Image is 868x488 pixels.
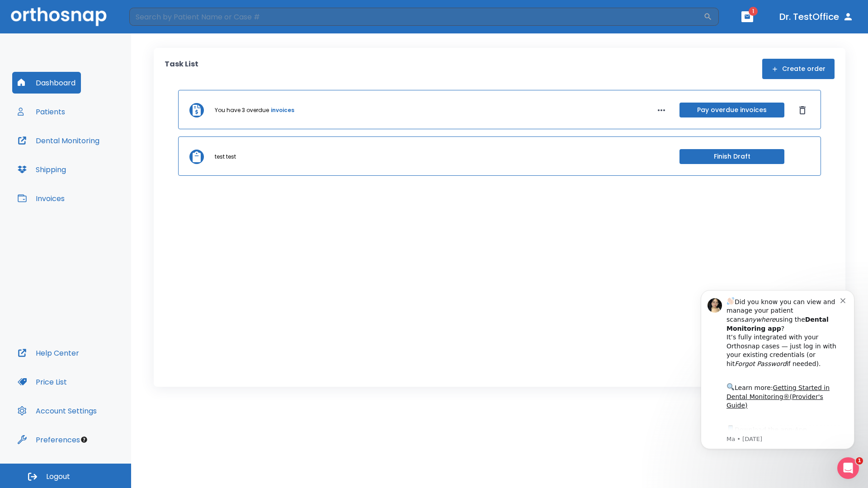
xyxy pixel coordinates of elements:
[679,103,784,117] button: Pay overdue invoices
[12,72,81,94] button: Dashboard
[12,130,105,151] button: Dental Monitoring
[776,9,857,25] button: Dr. TestOffice
[679,149,784,164] button: Finish Draft
[12,101,71,122] button: Patients
[12,159,71,180] button: Shipping
[12,371,72,393] button: Price List
[46,472,70,482] span: Logout
[11,7,107,26] img: Orthosnap
[837,457,859,479] iframe: Intercom live chat
[12,429,85,450] button: Preferences
[12,400,102,422] button: Account Settings
[749,7,758,16] span: 1
[215,153,236,161] p: test test
[271,106,294,114] a: invoices
[80,436,88,444] div: Tooltip anchor
[856,457,863,465] span: 1
[12,342,85,364] button: Help Center
[215,106,269,114] p: You have 3 overdue
[129,8,703,26] input: Search by Patient Name or Case #
[687,279,868,483] iframe: Intercom notifications message
[12,188,70,209] button: Invoices
[165,59,198,79] p: Task List
[795,103,810,117] button: Dismiss
[762,59,835,79] button: Create order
